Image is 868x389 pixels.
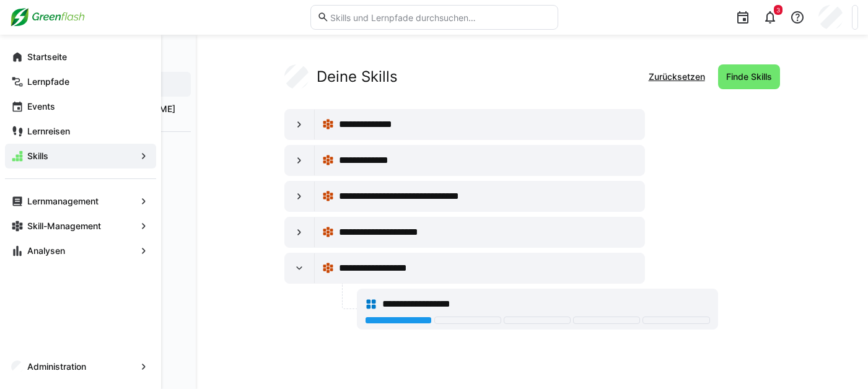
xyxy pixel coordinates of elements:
span: 3 [776,6,780,14]
span: Finde Skills [724,71,774,83]
button: Zurücksetzen [641,64,713,89]
button: Finde Skills [718,64,780,89]
span: Zurücksetzen [647,71,707,83]
input: Skills und Lernpfade durchsuchen… [329,12,551,23]
h2: Deine Skills [317,68,398,86]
